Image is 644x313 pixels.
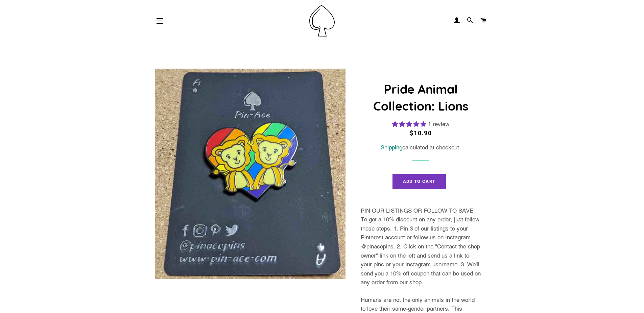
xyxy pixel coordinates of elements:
[428,121,449,127] span: 1 review
[410,129,432,137] span: $10.90
[361,206,481,287] p: PIN OUR LISTINGS OR FOLLOW TO SAVE! To get a 10% discount on any order, just follow these steps. ...
[361,143,481,152] div: calculated at checkout.
[309,5,335,37] img: Pin-Ace
[381,144,402,151] a: Shipping
[155,69,346,279] img: Pride Animal Collection: Lions - Pin-Ace
[392,121,428,127] span: 5.00 stars
[392,174,446,189] button: Add to Cart
[361,81,481,115] h1: Pride Animal Collection: Lions
[403,179,435,184] span: Add to Cart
